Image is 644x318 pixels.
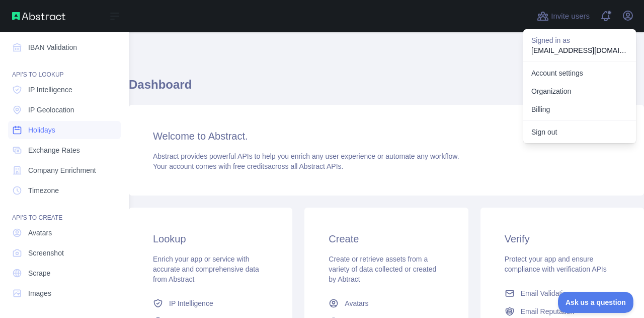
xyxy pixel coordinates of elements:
[8,141,121,159] a: Exchange Rates
[233,162,268,170] span: free credits
[8,101,121,119] a: IP Geolocation
[28,105,74,115] span: IP Geolocation
[153,232,268,246] h3: Lookup
[8,202,121,222] div: API'S TO CREATE
[28,125,55,135] span: Holidays
[8,121,121,139] a: Holidays
[325,294,448,312] a: Avatars
[523,100,636,118] button: Billing
[8,244,121,262] a: Screenshot
[8,224,121,242] a: Avatars
[8,181,121,200] a: Timezone
[521,288,571,298] span: Email Validation
[28,288,51,298] span: Images
[8,264,121,282] a: Scrape
[28,228,52,238] span: Avatars
[28,85,72,95] span: IP Intelligence
[28,185,59,196] span: Timezone
[531,35,628,45] p: Signed in as
[505,232,620,246] h3: Verify
[153,255,259,283] span: Enrich your app or service with accurate and comprehensive data from Abstract
[28,145,80,155] span: Exchange Rates
[28,165,96,175] span: Company Enrichment
[531,45,628,55] p: [EMAIL_ADDRESS][DOMAIN_NAME]
[8,81,121,99] a: IP Intelligence
[558,292,634,313] iframe: Toggle Customer Support
[8,38,121,56] a: IBAN Validation
[523,64,636,82] a: Account settings
[149,294,272,312] a: IP Intelligence
[129,77,644,101] h1: Dashboard
[535,8,592,24] button: Invite users
[169,298,213,308] span: IP Intelligence
[153,162,343,170] span: Your account comes with across all Abstract APIs.
[329,255,436,283] span: Create or retrieve assets from a variety of data collected or created by Abtract
[28,248,64,258] span: Screenshot
[8,58,121,79] div: API'S TO LOOKUP
[505,255,607,273] span: Protect your app and ensure compliance with verification APIs
[28,268,50,278] span: Scrape
[329,232,444,246] h3: Create
[153,152,459,160] span: Abstract provides powerful APIs to help you enrich any user experience or automate any workflow.
[501,284,624,302] a: Email Validation
[523,123,636,141] button: Sign out
[521,306,575,316] span: Email Reputation
[8,161,121,179] a: Company Enrichment
[28,42,77,52] span: IBAN Validation
[8,284,121,302] a: Images
[345,298,368,308] span: Avatars
[153,129,620,143] h3: Welcome to Abstract.
[12,12,65,20] img: Abstract API
[551,11,590,22] span: Invite users
[523,82,636,100] a: Organization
